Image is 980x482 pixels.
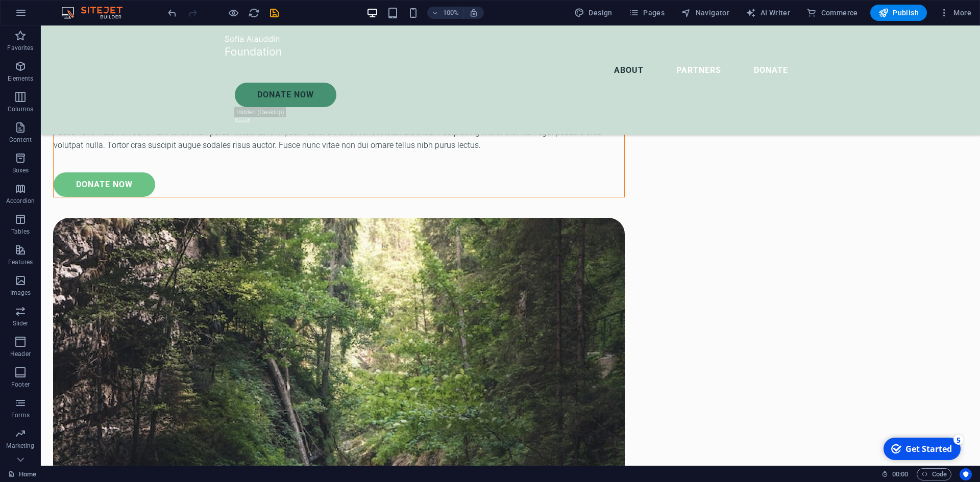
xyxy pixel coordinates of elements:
p: Accordion [6,197,35,205]
button: undo [166,7,178,19]
p: Features [8,258,33,266]
div: Design (Ctrl+Alt+Y) [570,5,617,21]
button: Design [570,5,617,21]
button: Navigator [677,5,733,21]
div: 5 [76,1,86,11]
button: AI Writer [742,5,794,21]
span: Design [574,8,612,18]
h6: 100% [443,7,459,19]
p: Columns [8,105,33,113]
button: Click here to leave preview mode and continue editing [227,7,239,19]
button: Usercentrics [960,468,972,480]
p: Forms [11,411,30,419]
span: Navigator [681,8,729,18]
span: Publish [878,8,919,18]
p: Header [10,350,31,358]
h6: Session time [881,468,909,480]
a: Click to cancel selection. Double-click to open Pages [8,468,36,480]
p: Boxes [12,166,29,174]
p: Elements [8,74,34,83]
p: Images [10,289,31,297]
i: Reload page [248,7,260,19]
p: Favorites [7,44,33,52]
i: Undo: Change text (Ctrl+Z) [166,7,178,19]
button: Code [917,468,951,480]
img: Editor Logo [59,7,135,19]
p: Footer [11,380,30,389]
span: 00 00 [892,468,908,480]
div: Get Started [28,10,74,21]
p: Slider [13,319,29,327]
button: 100% [427,7,463,19]
button: reload [248,7,260,19]
span: Code [921,468,947,480]
i: On resize automatically adjust zoom level to fit chosen device. [469,8,478,17]
div: Get Started 5 items remaining, 0% complete [6,4,83,27]
span: : [899,470,901,478]
p: Tables [11,227,30,236]
button: Pages [625,5,669,21]
span: Pages [629,8,665,18]
button: save [268,7,280,19]
button: Publish [870,5,927,21]
p: Content [9,136,32,144]
span: AI Writer [746,8,790,18]
button: Commerce [802,5,862,21]
p: Marketing [6,442,34,450]
span: Commerce [806,8,858,18]
button: More [935,5,975,21]
span: More [939,8,971,18]
i: Save (Ctrl+S) [268,7,280,19]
